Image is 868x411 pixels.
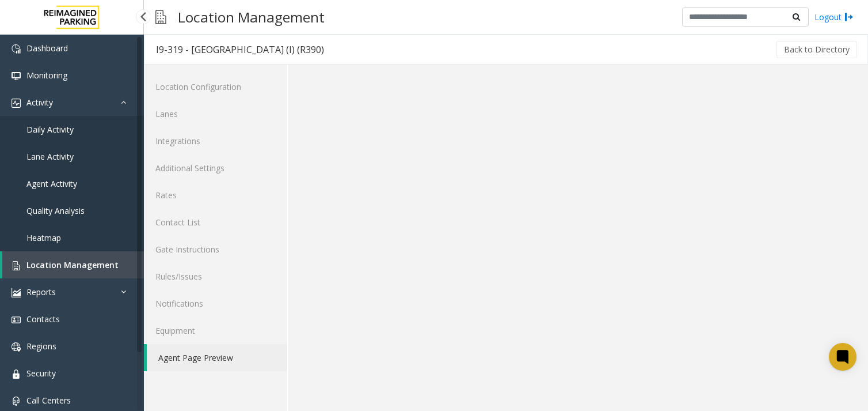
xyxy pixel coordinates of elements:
[26,259,119,270] span: Location Management
[12,99,21,108] img: 'icon'
[12,369,21,379] img: 'icon'
[144,263,287,290] a: Rules/Issues
[144,236,287,263] a: Gate Instructions
[144,100,287,127] a: Lanes
[26,151,74,162] span: Lane Activity
[144,317,287,344] a: Equipment
[155,3,166,31] img: pageIcon
[144,209,287,236] a: Contact List
[26,368,56,379] span: Security
[12,261,21,270] img: 'icon'
[156,42,324,57] div: I9-319 - [GEOGRAPHIC_DATA] (I) (R390)
[144,182,287,209] a: Rates
[12,315,21,325] img: 'icon'
[26,395,71,406] span: Call Centers
[26,178,77,189] span: Agent Activity
[172,3,330,31] h3: Location Management
[26,70,67,81] span: Monitoring
[147,344,287,371] a: Agent Page Preview
[12,288,21,297] img: 'icon'
[12,71,21,81] img: 'icon'
[844,11,854,23] img: logout
[26,286,56,297] span: Reports
[26,314,60,325] span: Contacts
[2,251,144,278] a: Location Management
[776,41,857,58] button: Back to Directory
[144,154,287,182] a: Additional Settings
[26,97,53,108] span: Activity
[12,397,21,406] img: 'icon'
[26,232,61,243] span: Heatmap
[26,124,74,135] span: Daily Activity
[144,127,287,154] a: Integrations
[814,11,854,23] a: Logout
[12,44,21,54] img: 'icon'
[26,341,56,352] span: Regions
[144,290,287,317] a: Notifications
[144,73,287,100] a: Location Configuration
[26,43,68,54] span: Dashboard
[26,205,85,216] span: Quality Analysis
[12,342,21,352] img: 'icon'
